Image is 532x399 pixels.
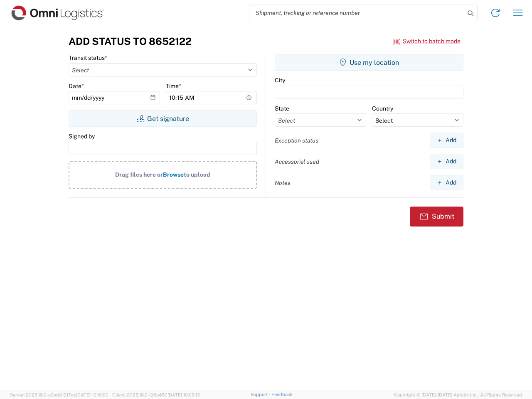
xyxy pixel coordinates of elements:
[275,105,289,112] label: State
[275,179,291,187] label: Notes
[410,207,463,227] button: Submit
[69,35,192,47] h3: Add Status to 8652122
[69,133,95,140] label: Signed by
[115,171,163,178] span: Drag files here or
[69,110,257,127] button: Get signature
[69,54,107,62] label: Transit status
[10,392,108,397] span: Server: 2025.18.0-a0edd1917ac
[275,54,463,71] button: Use my location
[394,391,522,399] span: Copyright © [DATE]-[DATE] Agistix Inc., All Rights Reserved
[166,82,181,90] label: Time
[271,392,293,397] a: Feedback
[112,392,200,397] span: Client: 2025.18.0-198a450
[76,392,108,397] span: [DATE] 10:10:00
[251,392,271,397] a: Support
[184,171,210,178] span: to upload
[275,137,318,144] label: Exception status
[393,34,461,48] button: Switch to batch mode
[249,5,465,21] input: Shipment, tracking or reference number
[163,171,184,178] span: Browse
[430,154,463,169] button: Add
[430,175,463,190] button: Add
[275,76,285,84] label: City
[430,133,463,148] button: Add
[69,82,84,90] label: Date
[372,105,393,112] label: Country
[275,158,319,165] label: Accessorial used
[167,392,200,397] span: [DATE] 10:06:13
